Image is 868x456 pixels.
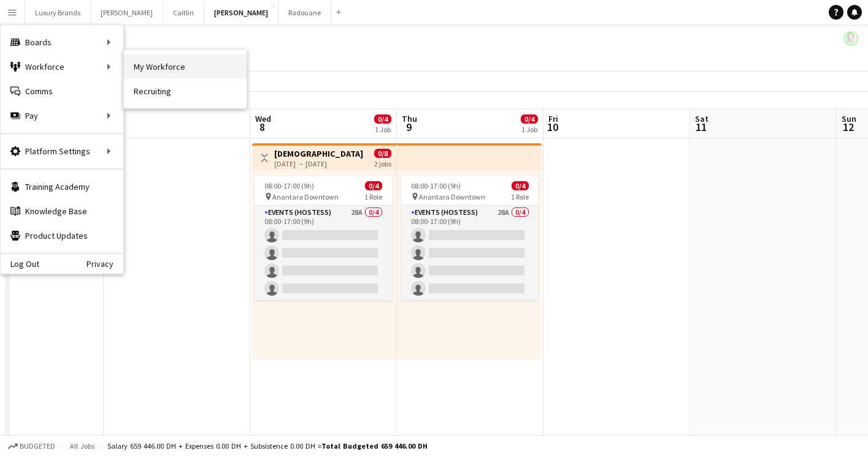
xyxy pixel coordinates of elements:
a: Log Out [1,259,39,269]
span: Total Budgeted 659 446.00 DH [321,441,428,450]
span: 11 [693,120,709,134]
span: Anantara Downtown [272,192,339,201]
app-card-role: Events (Hostess)28A0/408:00-17:00 (9h) [401,206,539,301]
button: Budgeted [6,439,57,453]
span: Anantara Downtown [419,192,485,201]
span: 8 [253,120,271,134]
div: Salary 659 446.00 DH + Expenses 0.00 DH + Subsistence 0.00 DH = [107,441,428,450]
a: My Workforce [124,54,247,79]
span: 08:00-17:00 (9h) [264,181,314,190]
div: Workforce [1,54,123,79]
span: 0/8 [374,149,391,158]
span: Thu [402,113,417,124]
span: Fri [548,113,558,124]
button: [PERSON_NAME] [91,1,163,24]
div: [DATE] → [DATE] [274,159,366,168]
span: 9 [400,120,417,134]
a: Comms [1,79,123,103]
a: Training Academy [1,174,123,199]
app-job-card: 08:00-17:00 (9h)0/4 Anantara Downtown1 RoleEvents (Hostess)28A0/408:00-17:00 (9h) [255,176,392,301]
a: Product Updates [1,223,123,248]
span: 0/4 [512,181,529,190]
button: Radouane [278,1,331,24]
div: 1 Job [521,125,537,134]
span: 10 [547,120,558,134]
app-card-role: Events (Hostess)28A0/408:00-17:00 (9h) [255,206,392,301]
div: Platform Settings [1,139,123,163]
button: Luxury Brands [25,1,91,24]
span: All jobs [67,441,97,450]
app-job-card: 08:00-17:00 (9h)0/4 Anantara Downtown1 RoleEvents (Hostess)28A0/408:00-17:00 (9h) [401,176,539,301]
div: Boards [1,30,123,54]
a: Knowledge Base [1,199,123,223]
span: Sat [695,113,709,124]
button: Caitlin [163,1,204,24]
span: 12 [840,120,856,134]
span: 1 Role [511,192,529,201]
div: Pay [1,103,123,128]
a: Recruiting [124,79,247,103]
span: 0/4 [521,114,538,124]
span: Budgeted [20,442,55,450]
span: 1 Role [364,192,382,201]
span: Sun [842,113,856,124]
span: 0/4 [374,114,391,124]
div: 2 jobs [374,158,391,168]
button: [PERSON_NAME] [204,1,278,24]
span: 0/4 [365,181,382,190]
div: 1 Job [375,125,391,134]
span: Wed [255,113,271,124]
span: 08:00-17:00 (9h) [411,181,461,190]
app-user-avatar: Kelly Burt [843,31,858,46]
h3: [DEMOGRAPHIC_DATA] Hostesses | Conference | [GEOGRAPHIC_DATA] | [DATE]-[DATE] [274,148,366,159]
a: Privacy [86,259,123,269]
